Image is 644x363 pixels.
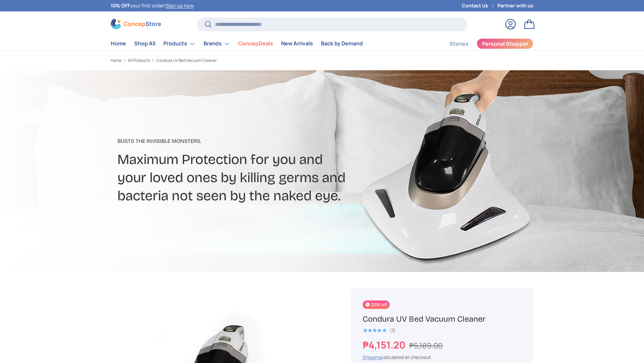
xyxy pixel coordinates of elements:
[363,338,407,352] strong: ₱4,151.20
[238,37,273,50] a: ConcepDeals
[462,2,497,9] a: Contact Us
[482,41,528,46] span: Personal Shopper
[281,37,313,50] a: New Arrivals
[477,38,533,49] a: Personal Shopper
[363,327,386,333] div: 5.0 out of 5.0 stars
[163,37,196,50] a: Products
[111,37,126,50] a: Home
[134,37,155,50] a: Shop All
[363,354,522,361] div: calculated at checkout.
[166,2,193,9] a: Sign up now
[449,37,469,50] a: Stories
[321,37,363,50] a: Back by Demand
[111,2,195,9] p: your first order! .
[111,58,121,63] a: Home
[159,37,200,50] summary: Products
[363,314,522,324] h1: Condura UV Bed Vacuum Cleaner
[111,37,363,50] nav: Primary
[117,137,375,145] p: Busts The Invisible Monsters​.
[117,151,375,205] h2: Maximum Protection for you and your loved ones by killing germs and bacteria not seen by the nake...
[111,2,130,9] strong: 10% OFF
[156,58,217,63] a: Condura UV Bed Vacuum Cleaner
[111,57,335,64] nav: Breadcrumbs
[128,58,150,63] a: All Products
[497,2,533,9] a: Partner with us
[363,326,395,333] a: 5.0 out of 5.0 stars (1)
[200,37,234,50] summary: Brands
[111,19,161,29] img: ConcepStore
[204,37,230,50] a: Brands
[409,340,443,351] s: ₱5,189.00
[363,327,386,334] span: ★★★★★
[363,300,390,309] span: 20% off
[433,37,533,50] nav: Secondary
[390,328,395,333] div: (1)
[363,354,381,360] a: Shipping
